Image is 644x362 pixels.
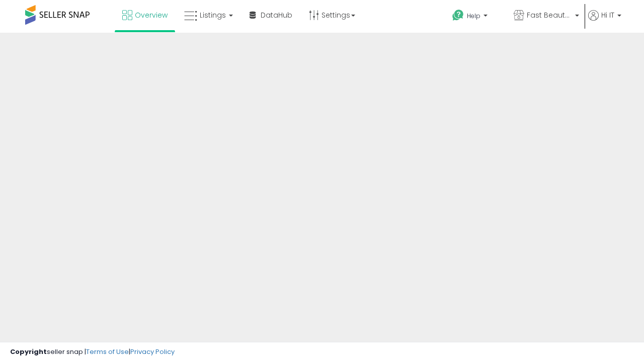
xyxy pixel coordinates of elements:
[10,347,175,357] div: seller snap | |
[86,347,129,356] a: Terms of Use
[601,10,614,20] span: Hi IT
[200,10,226,20] span: Listings
[135,10,168,20] span: Overview
[467,12,480,20] span: Help
[130,347,175,356] a: Privacy Policy
[444,2,505,33] a: Help
[10,347,47,356] strong: Copyright
[261,10,292,20] span: DataHub
[452,9,464,22] i: Get Help
[588,10,621,33] a: Hi IT
[527,10,572,20] span: Fast Beauty ([GEOGRAPHIC_DATA])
